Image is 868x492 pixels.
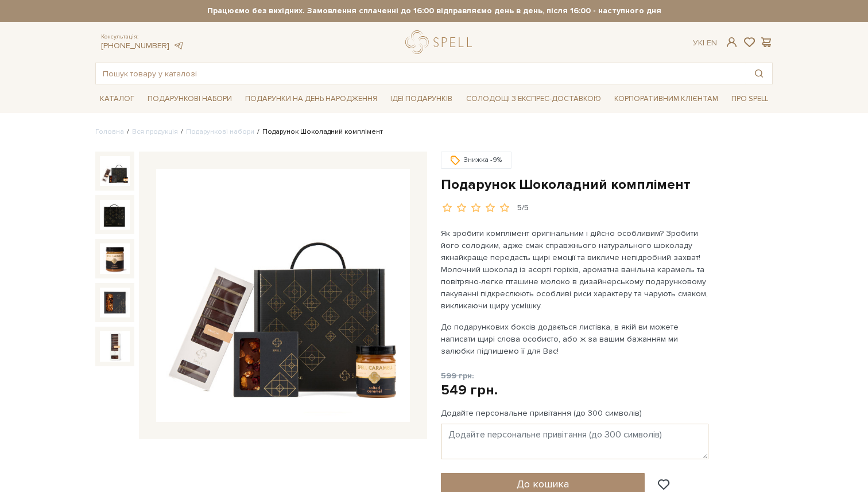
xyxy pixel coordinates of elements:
[254,127,383,137] li: Подарунок Шоколадний комплімент
[386,90,457,108] span: Ідеї подарунків
[517,203,529,214] div: 5/5
[156,169,410,423] img: Подарунок Шоколадний комплімент
[441,408,642,419] label: Додайте персональне привітання (до 300 символів)
[441,381,498,399] div: 549 грн.
[441,176,773,193] h1: Подарунок Шоколадний комплімент
[517,478,569,490] span: До кошика
[186,127,254,136] a: Подарункові набори
[143,90,237,108] span: Подарункові набори
[100,200,130,230] img: Подарунок Шоколадний комплімент
[462,89,606,109] a: Солодощі з експрес-доставкою
[441,321,710,357] p: До подарункових боксів додається листівка, в якій ви можете написати щирі слова особисто, або ж з...
[441,227,710,312] p: Як зробити комплімент оригінальним і дійсно особливим? Зробити його солодким, адже смак справжньо...
[96,63,746,84] input: Пошук товару у каталозі
[101,33,184,41] span: Консультація:
[693,38,717,48] div: Ук
[100,331,130,361] img: Подарунок Шоколадний комплімент
[100,156,130,186] img: Подарунок Шоколадний комплімент
[95,6,773,16] strong: Працюємо без вихідних. Замовлення сплаченні до 16:00 відправляємо день в день, після 16:00 - наст...
[746,63,772,84] button: Пошук товару у каталозі
[95,127,124,136] a: Головна
[610,89,723,109] a: Корпоративним клієнтам
[405,30,477,54] a: logo
[100,288,130,317] img: Подарунок Шоколадний комплімент
[132,127,178,136] a: Вся продукція
[100,243,130,273] img: Подарунок Шоколадний комплімент
[441,152,511,169] div: Знижка -9%
[241,90,382,108] span: Подарунки на День народження
[707,38,717,48] a: En
[441,371,474,381] span: 599 грн.
[727,90,773,108] span: Про Spell
[95,90,139,108] a: Каталог
[172,41,184,51] a: telegram
[101,41,169,51] a: [PHONE_NUMBER]
[703,38,704,48] span: |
